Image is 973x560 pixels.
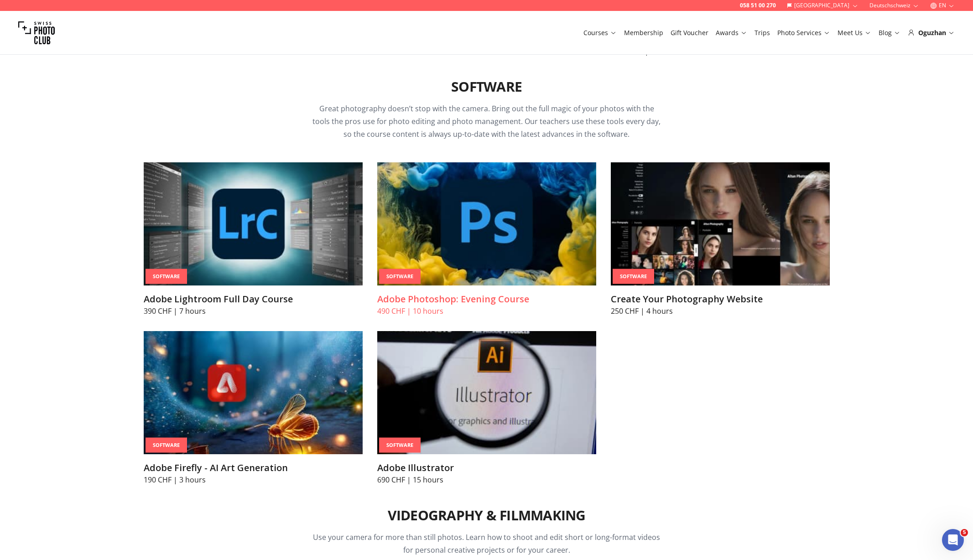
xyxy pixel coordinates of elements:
[377,306,596,316] p: 490 CHF | 10 hours
[144,162,363,285] img: Adobe Lightroom Full Day Course
[144,293,363,306] h3: Adobe Lightroom Full Day Course
[451,78,522,95] h2: Software
[611,306,830,316] p: 250 CHF | 4 hours
[379,438,421,453] div: Software
[580,26,620,39] button: Courses
[961,529,968,536] span: 5
[144,331,363,485] a: Adobe Firefly - AI Art GenerationSoftwareAdobe Firefly - AI Art Generation190 CHF | 3 hours
[667,26,712,39] button: Gift Voucher
[18,15,55,51] img: Swiss photo club
[624,28,663,37] a: Membership
[146,269,187,284] div: Software
[777,28,830,37] a: Photo Services
[146,438,187,453] div: Software
[377,162,596,316] a: Adobe Photoshop: Evening CourseSoftwareAdobe Photoshop: Evening Course490 CHF | 10 hours
[312,104,661,139] span: Great photography doesn’t stop with the camera. Bring out the full magic of your photos with the ...
[751,26,774,39] button: Trips
[712,26,751,39] button: Awards
[144,474,363,485] p: 190 CHF | 3 hours
[834,26,875,39] button: Meet Us
[942,529,964,551] iframe: Intercom live chat
[611,293,830,306] h3: Create Your Photography Website
[754,28,770,37] a: Trips
[377,331,596,454] img: Adobe Illustrator
[377,331,596,485] a: Adobe IllustratorSoftwareAdobe Illustrator690 CHF | 15 hours
[144,331,363,454] img: Adobe Firefly - AI Art Generation
[377,474,596,485] p: 690 CHF | 15 hours
[774,26,834,39] button: Photo Services
[740,2,776,9] a: 058 51 00 270
[879,28,900,37] a: Blog
[144,461,363,474] h3: Adobe Firefly - AI Art Generation
[583,28,617,37] a: Courses
[613,269,654,284] div: Software
[377,162,596,285] img: Adobe Photoshop: Evening Course
[377,293,596,306] h3: Adobe Photoshop: Evening Course
[144,306,363,316] p: 390 CHF | 7 hours
[144,162,363,316] a: Adobe Lightroom Full Day CourseSoftwareAdobe Lightroom Full Day Course390 CHF | 7 hours
[908,28,955,37] div: Oguzhan
[379,269,421,284] div: Software
[611,162,830,316] a: Create Your Photography WebsiteSoftwareCreate Your Photography Website250 CHF | 4 hours
[838,28,871,37] a: Meet Us
[313,532,660,555] span: Use your camera for more than still photos. Learn how to shoot and edit short or long-format vide...
[620,26,667,39] button: Membership
[671,28,708,37] a: Gift Voucher
[875,26,904,39] button: Blog
[388,507,586,524] h2: Videography & Filmmaking
[611,162,830,285] img: Create Your Photography Website
[716,28,747,37] a: Awards
[377,461,596,474] h3: Adobe Illustrator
